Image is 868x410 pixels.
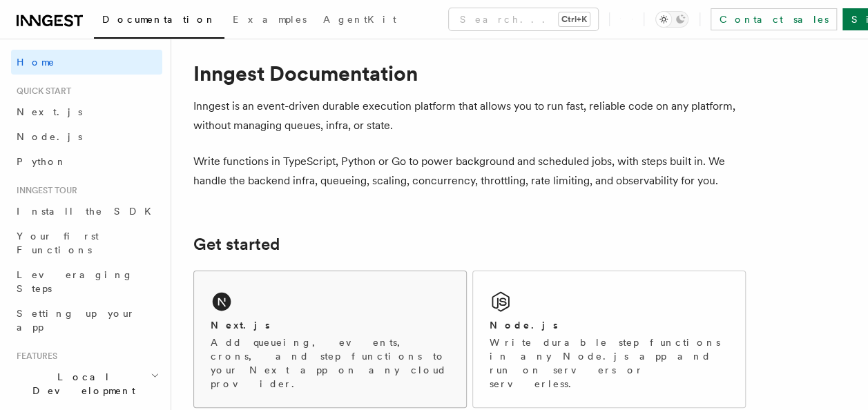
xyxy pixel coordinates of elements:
a: Install the SDK [11,199,162,224]
button: Search...Ctrl+K [449,8,598,30]
span: Python [17,156,67,167]
a: Documentation [94,4,224,39]
span: Install the SDK [17,206,160,217]
span: Home [17,55,55,69]
a: Next.jsAdd queueing, events, crons, and step functions to your Next app on any cloud provider. [193,271,467,408]
span: Leveraging Steps [17,269,133,294]
kbd: Ctrl+K [559,12,590,26]
a: Your first Functions [11,224,162,262]
a: Python [11,149,162,174]
a: Get started [193,235,280,254]
span: Local Development [11,370,151,398]
a: Examples [224,4,315,37]
a: Setting up your app [11,301,162,340]
span: Features [11,351,57,362]
span: AgentKit [323,14,396,25]
a: Leveraging Steps [11,262,162,301]
a: Next.js [11,99,162,124]
span: Setting up your app [17,308,135,333]
h1: Inngest Documentation [193,61,746,86]
p: Inngest is an event-driven durable execution platform that allows you to run fast, reliable code ... [193,97,746,135]
button: Toggle dark mode [655,11,688,28]
p: Write functions in TypeScript, Python or Go to power background and scheduled jobs, with steps bu... [193,152,746,191]
a: Home [11,50,162,75]
p: Add queueing, events, crons, and step functions to your Next app on any cloud provider. [211,335,450,391]
h2: Node.js [490,318,558,332]
span: Node.js [17,131,82,142]
button: Local Development [11,364,162,403]
a: Contact sales [711,8,837,30]
span: Quick start [11,86,71,97]
h2: Next.js [211,318,270,332]
a: Node.js [11,124,162,149]
span: Next.js [17,106,82,117]
span: Documentation [102,14,216,25]
span: Examples [233,14,307,25]
span: Inngest tour [11,185,77,196]
a: AgentKit [315,4,405,37]
span: Your first Functions [17,231,99,255]
a: Node.jsWrite durable step functions in any Node.js app and run on servers or serverless. [472,271,746,408]
p: Write durable step functions in any Node.js app and run on servers or serverless. [490,335,729,391]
